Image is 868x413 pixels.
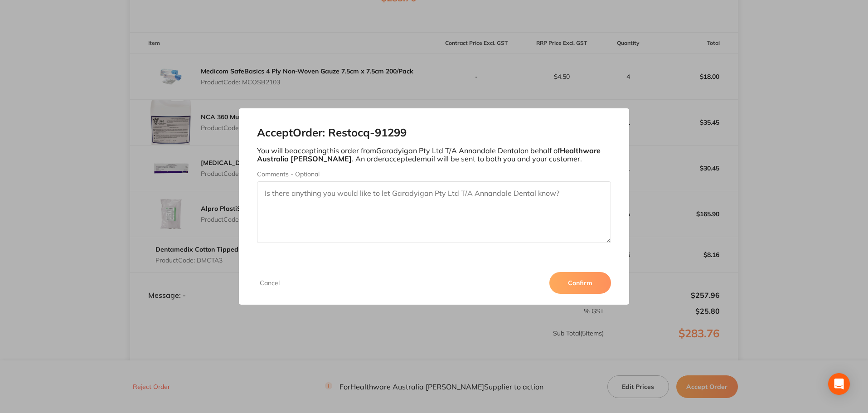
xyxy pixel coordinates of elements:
[257,146,611,163] p: You will be accepting this order from Garadyigan Pty Ltd T/A Annandale Dental on behalf of . An o...
[828,373,850,395] div: Open Intercom Messenger
[549,272,611,294] button: Confirm
[257,146,601,163] b: Healthware Australia [PERSON_NAME]
[257,170,611,178] label: Comments - Optional
[257,279,282,287] button: Cancel
[257,126,611,139] h2: Accept Order: Restocq- 91299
